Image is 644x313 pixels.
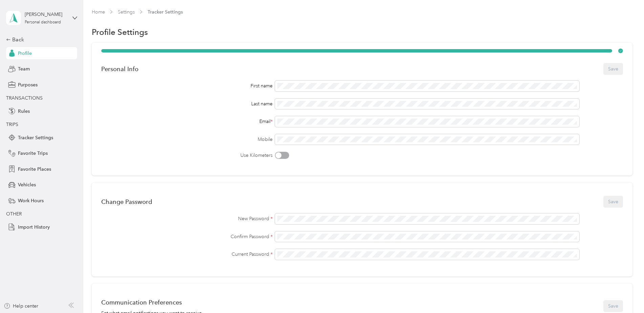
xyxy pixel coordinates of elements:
iframe: Everlance-gr Chat Button Frame [606,275,644,313]
span: Tracker Settings [148,8,183,16]
span: Rules [18,108,30,115]
button: Help center [4,302,38,310]
span: OTHER [6,211,22,217]
span: Work Hours [18,197,44,204]
div: Last name [101,100,273,107]
div: Communication Preferences [101,299,203,306]
label: New Password [101,215,273,222]
span: Import History [18,224,50,231]
span: Tracker Settings [18,134,53,141]
span: TRANSACTIONS [6,95,43,101]
label: Confirm Password [101,233,273,240]
label: Use Kilometers [101,152,273,159]
span: Team [18,65,30,72]
label: Mobile [101,136,273,143]
div: Personal Info [101,65,138,72]
span: TRIPS [6,122,18,127]
span: Purposes [18,81,38,88]
span: Vehicles [18,181,36,188]
span: Profile [18,50,32,57]
h1: Profile Settings [92,28,148,36]
a: Settings [118,9,135,15]
span: Favorite Trips [18,150,48,157]
div: Email [101,118,273,125]
div: Change Password [101,198,152,205]
label: Current Password [101,251,273,258]
a: Home [92,9,105,15]
div: Back [6,36,74,44]
div: First name [101,82,273,89]
span: Favorite Places [18,166,51,173]
div: [PERSON_NAME] [25,11,67,18]
div: Personal dashboard [25,20,61,24]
